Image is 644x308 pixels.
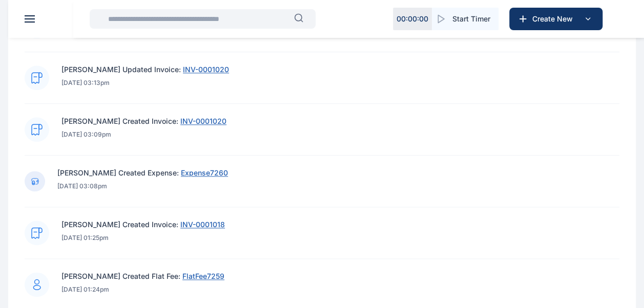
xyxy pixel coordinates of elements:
a: Expense7260 [179,168,228,177]
p: [DATE] 03:09pm [61,130,226,139]
a: INV-0001018 [178,220,225,229]
a: FlatFee7259 [180,272,224,280]
button: Create New [509,8,603,30]
p: [PERSON_NAME] Created Invoice: [61,219,225,230]
span: INV-0001020 [180,117,226,125]
span: Start Timer [452,14,490,24]
p: 00 : 00 : 00 [397,14,428,24]
a: INV-0001020 [181,65,229,74]
p: [PERSON_NAME] Updated Invoice: [61,64,229,75]
span: INV-0001020 [183,65,229,74]
p: [DATE] 03:13pm [61,79,229,87]
p: [DATE] 01:24pm [61,285,224,294]
span: INV-0001018 [180,220,225,229]
span: Create New [528,14,581,24]
p: [PERSON_NAME] Created Expense: [57,168,228,178]
span: FlatFee7259 [182,272,224,280]
span: Expense7260 [181,168,228,177]
button: Start Timer [432,8,498,30]
p: [DATE] 01:25pm [61,234,225,242]
p: [PERSON_NAME] Created Flat Fee: [61,271,224,281]
p: [PERSON_NAME] Created Invoice: [61,116,226,126]
a: INV-0001020 [178,117,226,125]
p: [DATE] 03:08pm [57,182,228,190]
